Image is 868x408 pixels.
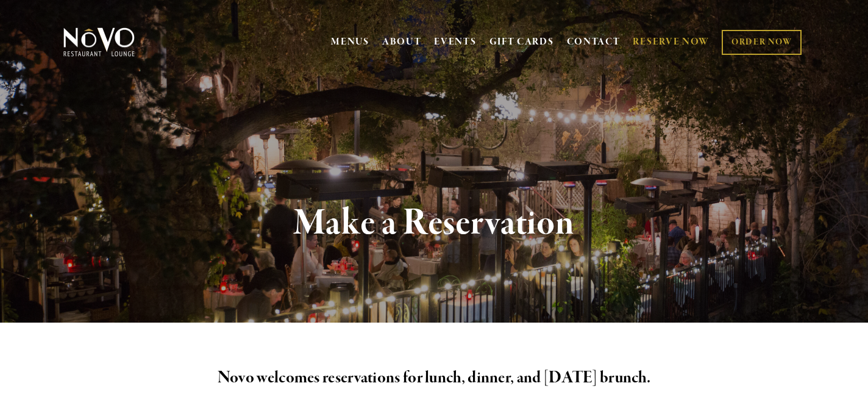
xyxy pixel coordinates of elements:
a: ORDER NOW [722,30,802,55]
h2: Novo welcomes reservations for lunch, dinner, and [DATE] brunch. [84,365,785,391]
a: GIFT CARDS [489,30,554,54]
a: RESERVE NOW [633,30,710,54]
img: Novo Restaurant &amp; Lounge [61,27,137,57]
a: MENUS [331,36,369,48]
a: EVENTS [434,36,476,48]
a: ABOUT [382,36,422,48]
strong: Make a Reservation [294,200,575,246]
a: CONTACT [567,30,621,54]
